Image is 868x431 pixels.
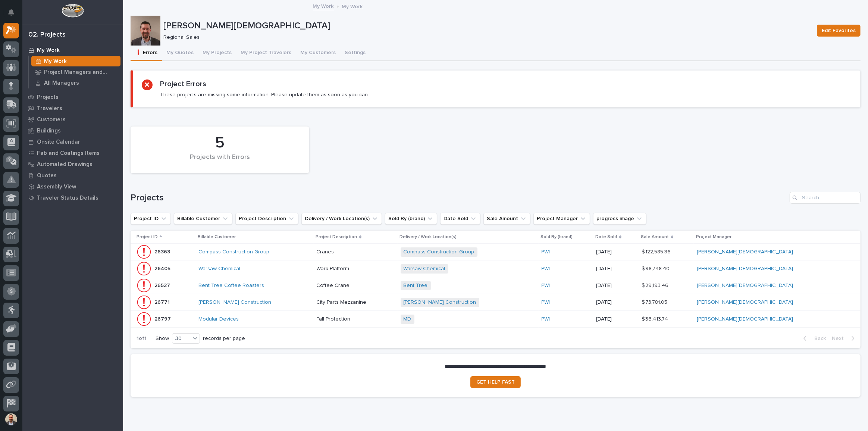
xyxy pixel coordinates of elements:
[829,335,861,342] button: Next
[131,244,861,260] tr: 2636326363 Compass Construction Group CranesCranes Compass Construction Group PWI [DATE]$ 122,585...
[28,31,66,39] div: 02. Projects
[131,260,861,277] tr: 2640526405 Warsaw Chemical Work PlatformWork Platform Warsaw Chemical PWI [DATE]$ 98,748.40$ 98,7...
[593,213,646,225] button: progress image
[342,2,363,10] p: My Work
[697,249,793,255] a: [PERSON_NAME][DEMOGRAPHIC_DATA]
[154,298,171,306] p: 26771
[642,247,673,255] p: $ 122,585.36
[37,184,76,190] p: Assembly View
[697,316,793,322] a: [PERSON_NAME][DEMOGRAPHIC_DATA]
[37,116,66,123] p: Customers
[154,281,172,289] p: 26527
[9,9,19,21] div: Notifications
[317,298,368,306] p: City Parts Mezzanine
[542,316,550,322] a: PWI
[198,249,269,255] a: Compass Construction Group
[542,299,550,306] a: PWI
[37,94,59,101] p: Projects
[697,299,793,306] a: [PERSON_NAME][DEMOGRAPHIC_DATA]
[22,44,123,56] a: My Work
[37,172,57,179] p: Quotes
[301,213,382,225] button: Delivery / Work Location(s)
[131,46,162,61] button: ❗ Errors
[62,4,84,18] img: Workspace Logo
[541,233,573,241] p: Sold By (brand)
[143,134,297,152] div: 5
[400,233,457,241] p: Delivery / Work Location(s)
[44,80,79,87] p: All Managers
[22,114,123,125] a: Customers
[596,249,636,255] p: [DATE]
[172,335,190,343] div: 30
[317,281,351,289] p: Coffee Crane
[163,34,808,41] p: Regional Sales
[198,266,240,272] a: Warsaw Chemical
[483,213,530,225] button: Sale Amount
[198,46,236,61] button: My Projects
[154,315,172,322] p: 26797
[642,264,671,272] p: $ 98,748.40
[476,380,515,385] span: GET HELP FAST
[22,181,123,192] a: Assembly View
[542,249,550,255] a: PWI
[37,195,98,202] p: Traveler Status Details
[542,266,550,272] a: PWI
[340,46,370,61] button: Settings
[37,128,61,134] p: Buildings
[44,58,67,65] p: My Work
[131,277,861,294] tr: 2652726527 Bent Tree Coffee Roasters Coffee CraneCoffee Crane Bent Tree PWI [DATE]$ 29,193.46$ 29...
[798,335,829,342] button: Back
[22,136,123,147] a: Onsite Calendar
[697,282,793,289] a: [PERSON_NAME][DEMOGRAPHIC_DATA]
[154,247,172,255] p: 26363
[641,233,669,241] p: Sale Amount
[37,105,62,112] p: Travelers
[642,281,670,289] p: $ 29,193.46
[696,233,731,241] p: Project Manager
[470,376,521,388] a: GET HELP FAST
[313,1,334,10] a: My Work
[404,282,428,289] a: Bent Tree
[174,213,232,225] button: Billable Customer
[316,233,357,241] p: Project Description
[22,125,123,136] a: Buildings
[44,69,117,76] p: Project Managers and Engineers
[22,170,123,181] a: Quotes
[596,282,636,289] p: [DATE]
[163,21,811,31] p: [PERSON_NAME][DEMOGRAPHIC_DATA]
[822,26,856,35] span: Edit Favorites
[596,266,636,272] p: [DATE]
[137,233,158,241] p: Project ID
[22,103,123,114] a: Travelers
[37,150,100,157] p: Fab and Coatings Items
[236,46,296,61] button: My Project Travelers
[440,213,480,225] button: Date Sold
[198,316,239,322] a: Modular Devices
[596,233,617,241] p: Date Sold
[404,249,474,255] a: Compass Construction Group
[404,266,445,272] a: Warsaw Chemical
[37,47,60,54] p: My Work
[404,299,476,306] a: [PERSON_NAME] Construction
[131,311,861,328] tr: 2679726797 Modular Devices Fall ProtectionFall Protection MD PWI [DATE]$ 36,413.74$ 36,413.74 [PE...
[596,316,636,322] p: [DATE]
[790,192,861,204] input: Search
[131,330,153,348] p: 1 of 1
[22,147,123,159] a: Fab and Coatings Items
[542,282,550,289] a: PWI
[198,282,264,289] a: Bent Tree Coffee Roasters
[37,161,93,168] p: Automated Drawings
[642,298,669,306] p: $ 73,781.05
[317,247,336,255] p: Cranes
[160,79,206,88] h2: Project Errors
[317,264,351,272] p: Work Platform
[3,4,19,20] button: Notifications
[29,67,123,77] a: Project Managers and Engineers
[296,46,340,61] button: My Customers
[198,299,271,306] a: [PERSON_NAME] Construction
[3,412,19,427] button: users-avatar
[404,316,411,322] a: MD
[131,193,787,203] h1: Projects
[29,56,123,66] a: My Work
